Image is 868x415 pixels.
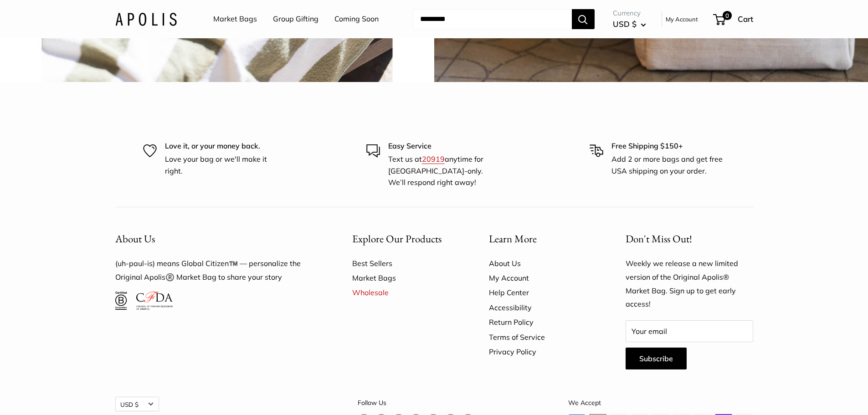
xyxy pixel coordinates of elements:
p: Easy Service [388,140,502,152]
span: 0 [722,11,731,20]
a: 20919 [422,154,445,164]
p: Free Shipping $150+ [611,140,725,152]
input: Search... [413,9,572,29]
button: Explore Our Products [352,230,457,248]
span: About Us [115,232,155,246]
a: Return Policy [489,315,594,329]
p: Weekly we release a new limited version of the Original Apolis® Market Bag. Sign up to get early ... [626,257,753,312]
a: Accessibility [489,300,594,315]
button: USD $ [115,397,159,411]
a: About Us [489,256,594,271]
a: Help Center [489,285,594,300]
p: Don't Miss Out! [626,230,753,248]
a: Best Sellers [352,256,457,271]
span: Cart [738,14,753,24]
p: Love it, or your money back. [165,140,279,152]
a: Coming Soon [334,12,379,26]
button: Search [572,9,595,29]
button: Learn More [489,230,594,248]
a: My Account [666,14,698,25]
p: Add 2 or more bags and get free USA shipping on your order. [611,154,725,177]
p: We Accept [568,397,753,409]
span: USD $ [613,19,637,29]
a: Market Bags [352,271,457,285]
button: About Us [115,230,320,248]
p: Love your bag or we'll make it right. [165,154,279,177]
img: Council of Fashion Designers of America Member [136,292,172,310]
a: Market Bags [213,12,257,26]
img: Apolis [115,12,177,26]
p: Text us at anytime for [GEOGRAPHIC_DATA]-only. We’ll respond right away! [388,154,502,189]
a: 0 Cart [714,12,753,26]
p: Follow Us [358,397,474,409]
span: Currency [613,7,646,20]
a: Privacy Policy [489,344,594,359]
p: (uh-paul-is) means Global Citizen™️ — personalize the Original Apolis®️ Market Bag to share your ... [115,257,320,284]
button: USD $ [613,17,646,31]
a: Terms of Service [489,330,594,344]
button: Subscribe [626,348,687,369]
a: My Account [489,271,594,285]
span: Explore Our Products [352,232,442,246]
span: Learn More [489,232,537,246]
img: Certified B Corporation [115,292,128,310]
a: Group Gifting [273,12,318,26]
a: Wholesale [352,285,457,300]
